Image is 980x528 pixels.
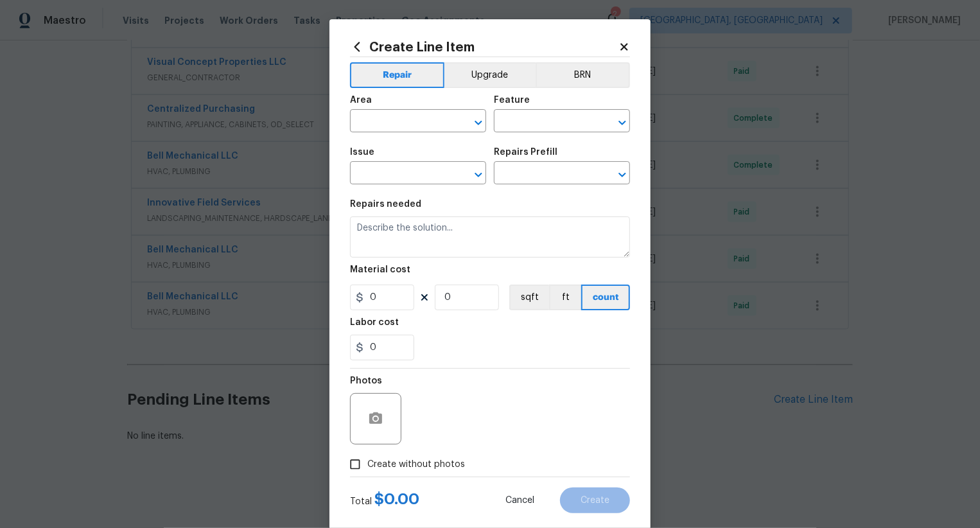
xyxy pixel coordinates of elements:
button: Open [613,114,631,132]
button: Upgrade [444,62,536,88]
span: $ 0.00 [374,491,419,507]
span: Create without photos [367,458,465,471]
h5: Photos [350,376,382,385]
button: Open [469,166,487,184]
button: Repair [350,62,444,88]
button: Open [469,114,487,132]
span: Cancel [505,496,534,506]
button: ft [549,285,581,310]
button: Open [613,166,631,184]
div: Total [350,493,419,508]
h5: Repairs needed [350,200,421,209]
h5: Feature [494,96,530,105]
button: BRN [536,62,630,88]
span: Create [581,496,609,506]
h5: Material cost [350,265,410,274]
h5: Repairs Prefill [494,148,557,157]
h5: Labor cost [350,318,399,327]
h5: Issue [350,148,374,157]
button: count [581,285,630,310]
button: sqft [509,285,549,310]
button: Create [560,488,630,513]
button: Cancel [485,488,555,513]
h5: Area [350,96,372,105]
h2: Create Line Item [350,40,618,54]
